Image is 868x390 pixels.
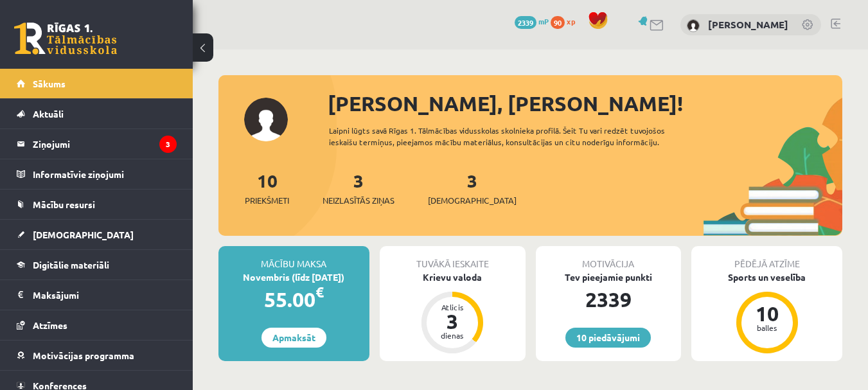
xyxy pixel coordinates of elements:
[218,284,369,315] div: 55.00
[538,16,549,26] span: mP
[433,303,472,311] div: Atlicis
[17,310,177,340] a: Atzīmes
[315,283,324,301] span: €
[380,246,526,270] div: Tuvākā ieskaite
[708,18,788,31] a: [PERSON_NAME]
[691,270,842,284] div: Sports un veselība
[33,229,134,240] span: [DEMOGRAPHIC_DATA]
[323,194,394,207] span: Neizlasītās ziņas
[17,190,177,219] a: Mācību resursi
[565,328,651,348] a: 10 piedāvājumi
[33,129,177,159] legend: Ziņojumi
[515,16,549,26] a: 2339 mP
[748,303,786,324] div: 10
[33,199,95,210] span: Mācību resursi
[567,16,575,26] span: xp
[261,328,326,348] a: Apmaksāt
[17,280,177,310] a: Maksājumi
[428,194,517,207] span: [DEMOGRAPHIC_DATA]
[33,159,177,189] legend: Informatīvie ziņojumi
[17,159,177,189] a: Informatīvie ziņojumi
[17,220,177,249] a: [DEMOGRAPHIC_DATA]
[536,270,682,284] div: Tev pieejamie punkti
[33,319,67,331] span: Atzīmes
[33,350,134,361] span: Motivācijas programma
[515,16,536,29] span: 2339
[14,22,117,55] a: Rīgas 1. Tālmācības vidusskola
[218,270,369,284] div: Novembris (līdz [DATE])
[328,88,842,119] div: [PERSON_NAME], [PERSON_NAME]!
[17,99,177,129] a: Aktuāli
[17,250,177,279] a: Digitālie materiāli
[329,125,704,148] div: Laipni lūgts savā Rīgas 1. Tālmācības vidusskolas skolnieka profilā. Šeit Tu vari redzēt tuvojošo...
[551,16,581,26] a: 90 xp
[433,311,472,332] div: 3
[17,69,177,98] a: Sākums
[380,270,526,284] div: Krievu valoda
[218,246,369,270] div: Mācību maksa
[536,284,682,315] div: 2339
[536,246,682,270] div: Motivācija
[551,16,565,29] span: 90
[428,169,517,207] a: 3[DEMOGRAPHIC_DATA]
[17,129,177,159] a: Ziņojumi3
[687,19,700,32] img: Roberts Masjulis
[323,169,394,207] a: 3Neizlasītās ziņas
[380,270,526,355] a: Krievu valoda Atlicis 3 dienas
[33,280,177,310] legend: Maksājumi
[245,169,289,207] a: 10Priekšmeti
[691,270,842,355] a: Sports un veselība 10 balles
[33,259,109,270] span: Digitālie materiāli
[748,324,786,332] div: balles
[159,136,177,153] i: 3
[17,341,177,370] a: Motivācijas programma
[33,78,66,89] span: Sākums
[33,108,64,120] span: Aktuāli
[245,194,289,207] span: Priekšmeti
[433,332,472,339] div: dienas
[691,246,842,270] div: Pēdējā atzīme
